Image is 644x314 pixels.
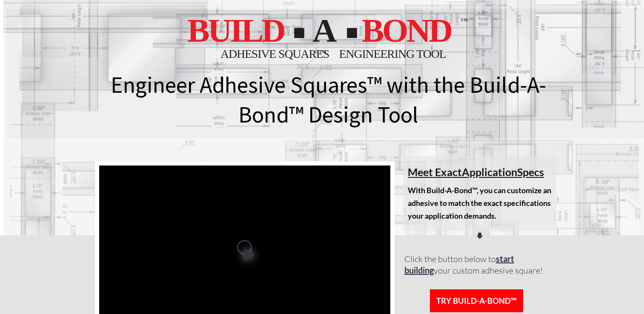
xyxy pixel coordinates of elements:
span: Meet Exact [408,166,462,178]
a: TRY BUILD-A-BOND™ [430,289,523,313]
span: TRY BUILD-A-BOND™ [436,296,517,305]
img: Build-A-Bond Logo [187,17,469,61]
span: With Build-A-Bond™, you can customize an adhesive to match the exact specifications your applicat... [408,186,551,220]
h6: Click the button below to your custom adhesive square! [404,253,549,276]
span: start building [404,254,514,275]
span: Application [462,166,517,178]
font: Engineer Adhesive Squares™ with the Build-A-Bond™ Design Tool [111,70,546,129]
span: Specs [517,166,544,178]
